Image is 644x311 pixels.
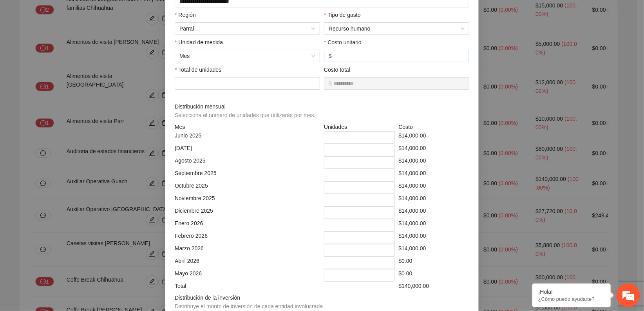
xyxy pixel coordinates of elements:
div: $14,000.00 [397,131,472,144]
p: ¿Cómo puedo ayudarte? [538,296,605,302]
div: Unidades [322,123,397,131]
div: Septiembre 2025 [173,169,322,181]
div: $140,000.00 [397,282,472,290]
span: Parral [179,23,315,34]
div: $14,000.00 [397,219,472,231]
div: $14,000.00 [397,156,472,169]
div: Octubre 2025 [173,181,322,194]
div: Chatee con nosotros ahora [41,40,132,50]
div: Marzo 2026 [173,244,322,257]
div: Enero 2026 [173,219,322,231]
div: Mes [173,123,322,131]
span: Distribución mensual [175,102,318,119]
div: Febrero 2026 [173,231,322,244]
div: Junio 2025 [173,131,322,144]
div: Noviembre 2025 [173,194,322,206]
label: Región [175,11,196,19]
div: $0.00 [397,257,472,269]
div: Diciembre 2025 [173,206,322,219]
div: $14,000.00 [397,169,472,181]
div: [DATE] [173,144,322,156]
label: Costo unitario [324,38,362,47]
div: Total [173,282,322,290]
span: Mes [179,50,315,62]
span: $ [329,79,332,88]
div: $14,000.00 [397,244,472,257]
label: Total de unidades [175,65,221,74]
div: $14,000.00 [397,206,472,219]
div: $0.00 [397,269,472,282]
div: $14,000.00 [397,231,472,244]
span: Distribución de la inversión [175,293,327,311]
span: Distribuye el monto de inversión de cada entidad involucrada. [175,303,324,309]
div: ¡Hola! [538,289,605,295]
div: $14,000.00 [397,144,472,156]
span: Recurso humano [329,23,465,34]
div: Minimizar ventana de chat en vivo [128,4,147,23]
div: $14,000.00 [397,181,472,194]
div: Abril 2026 [173,257,322,269]
label: Costo total [324,65,350,74]
div: Mayo 2026 [173,269,322,282]
span: Estamos en línea. [45,105,108,184]
textarea: Escriba su mensaje y pulse “Intro” [4,214,149,241]
div: $14,000.00 [397,194,472,206]
div: Costo [397,123,472,131]
label: Unidad de medida [175,38,223,47]
label: Tipo de gasto [324,11,361,19]
span: Selecciona el número de unidades que utilizarás por mes. [175,112,316,118]
span: $ [329,52,332,60]
div: Agosto 2025 [173,156,322,169]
